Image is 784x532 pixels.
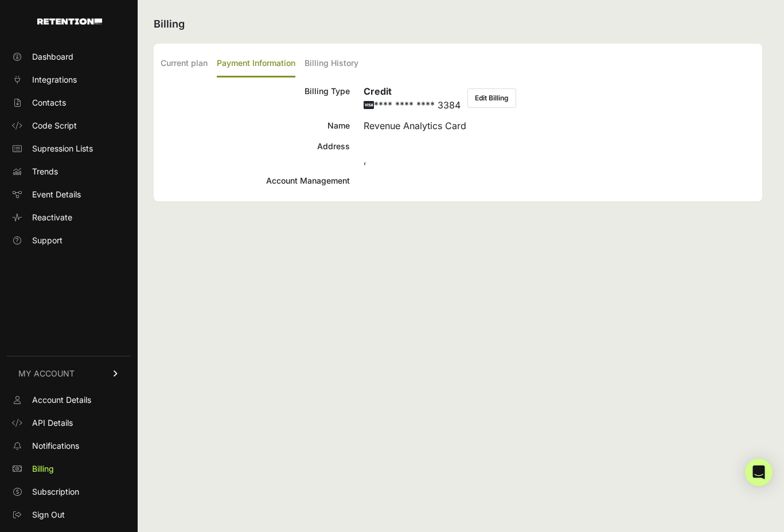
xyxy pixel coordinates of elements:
[217,51,295,77] label: Payment Information
[161,139,350,167] div: Address
[7,71,131,89] a: Integrations
[32,212,72,223] span: Reactivate
[154,16,762,32] h2: Billing
[32,509,65,521] span: Sign Out
[7,185,131,204] a: Event Details
[32,486,79,498] span: Subscription
[7,356,131,391] a: MY ACCOUNT
[32,166,58,177] span: Trends
[32,440,79,452] span: Notifications
[32,74,77,86] span: Integrations
[161,84,350,112] div: Billing Type
[7,460,131,478] a: Billing
[7,208,131,227] a: Reactivate
[161,174,350,188] div: Account Management
[305,51,358,77] label: Billing History
[32,189,81,200] span: Event Details
[7,231,131,250] a: Support
[32,51,73,63] span: Dashboard
[37,18,102,25] img: Retention.com
[32,417,73,429] span: API Details
[161,119,350,133] div: Name
[161,51,208,77] label: Current plan
[7,437,131,455] a: Notifications
[32,463,54,475] span: Billing
[7,162,131,181] a: Trends
[7,483,131,501] a: Subscription
[364,119,755,133] div: Revenue Analytics Card
[7,117,131,135] a: Code Script
[467,88,516,108] button: Edit Billing
[745,459,773,486] div: Open Intercom Messenger
[32,97,66,108] span: Contacts
[364,139,755,167] div: ,
[364,84,461,98] h6: Credit
[32,143,93,154] span: Supression Lists
[32,235,63,246] span: Support
[7,48,131,66] a: Dashboard
[32,120,77,131] span: Code Script
[7,94,131,112] a: Contacts
[32,394,91,406] span: Account Details
[7,414,131,432] a: API Details
[18,368,75,379] span: MY ACCOUNT
[7,139,131,158] a: Supression Lists
[7,391,131,409] a: Account Details
[7,506,131,524] a: Sign Out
